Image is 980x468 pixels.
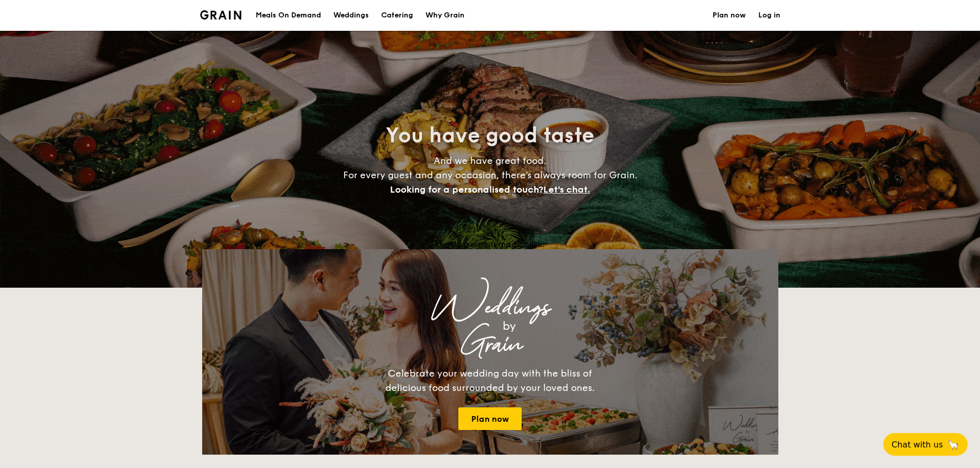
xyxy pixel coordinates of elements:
span: 🦙 [947,439,959,451]
div: Loading menus magically... [202,239,778,249]
div: Weddings [293,298,688,317]
span: Let's chat. [543,184,590,195]
a: Plan now [458,407,522,430]
img: Grain [200,10,242,20]
div: Celebrate your wedding day with the bliss of delicious food surrounded by your loved ones. [375,366,606,395]
span: Chat with us [892,440,943,450]
button: Chat with us🦙 [883,433,968,456]
div: Grain [293,335,688,354]
div: by [331,317,688,335]
a: Logotype [200,10,242,20]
